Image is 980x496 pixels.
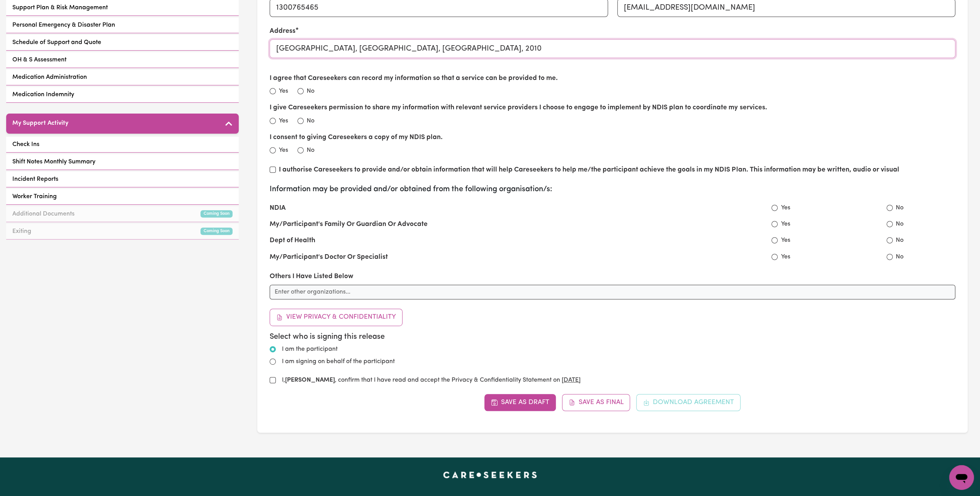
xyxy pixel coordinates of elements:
[896,203,904,212] label: No
[270,73,558,83] label: I agree that Careseekers can record my information so that a service can be provided to me.
[270,203,286,213] label: NDIA
[270,236,315,246] label: Dept of Health
[12,120,68,127] h5: My Support Activity
[282,345,338,354] label: I am the participant
[896,236,904,245] label: No
[484,394,556,411] button: Save as Draft
[279,87,288,96] label: Yes
[270,103,767,113] label: I give Careseekers permission to share my information with relevant service providers I choose to...
[307,87,314,96] label: No
[282,357,395,366] label: I am signing on behalf of the participant
[6,224,239,240] a: ExitingComing Soon
[6,87,239,103] a: Medication Indemnity
[6,137,239,153] a: Check Ins
[12,192,57,201] span: Worker Training
[270,272,353,282] label: Others I Have Listed Below
[270,26,296,36] label: Address
[12,209,75,219] span: Additional Documents
[12,38,101,47] span: Schedule of Support and Quote
[270,132,443,143] label: I consent to giving Careseekers a copy of my NDIS plan.
[781,203,790,212] label: Yes
[200,228,233,235] small: Coming Soon
[270,285,955,299] input: Enter other organizations...
[6,189,239,205] a: Worker Training
[279,146,288,155] label: Yes
[6,17,239,33] a: Personal Emergency & Disaster Plan
[12,20,115,30] span: Personal Emergency & Disaster Plan
[270,219,428,229] label: My/Participant's Family Or Guardian Or Advocate
[12,3,108,12] span: Support Plan & Risk Management
[6,206,239,222] a: Additional DocumentsComing Soon
[949,465,974,490] iframe: Button to launch messaging window
[781,252,790,262] label: Yes
[6,35,239,51] a: Schedule of Support and Quote
[781,219,790,229] label: Yes
[307,116,314,126] label: No
[270,309,403,326] button: View Privacy & Confidentiality
[12,140,39,149] span: Check Ins
[6,114,239,134] button: My Support Activity
[12,90,74,99] span: Medication Indemnity
[12,55,66,65] span: OH & S Assessment
[270,252,388,262] label: My/Participant's Doctor Or Specialist
[200,210,233,217] small: Coming Soon
[443,471,537,477] a: Careseekers home page
[270,332,955,341] h5: Select who is signing this release
[6,70,239,85] a: Medication Administration
[270,185,955,194] h3: Information may be provided and/or obtained from the following organisation/s:
[285,377,335,383] strong: [PERSON_NAME]
[562,377,581,383] u: [DATE]
[276,166,899,173] label: I authorise Careseekers to provide and/or obtain information that will help Careseekers to help m...
[896,219,904,229] label: No
[307,146,314,155] label: No
[12,73,87,82] span: Medication Administration
[562,394,630,411] button: Save as Final
[781,236,790,245] label: Yes
[6,154,239,170] a: Shift Notes Monthly Summary
[12,157,95,166] span: Shift Notes Monthly Summary
[6,172,239,187] a: Incident Reports
[12,175,58,184] span: Incident Reports
[279,116,288,126] label: Yes
[12,227,31,236] span: Exiting
[282,375,581,385] label: I, , confirm that I have read and accept the Privacy & Confidentiality Statement on
[896,252,904,262] label: No
[6,52,239,68] a: OH & S Assessment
